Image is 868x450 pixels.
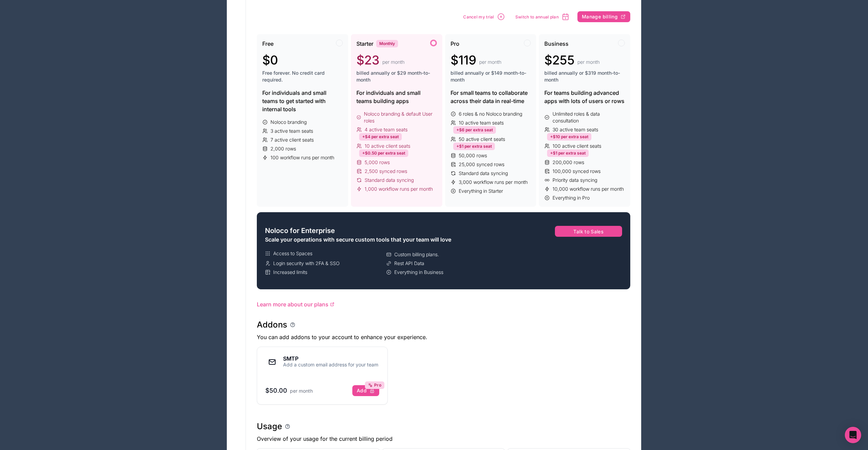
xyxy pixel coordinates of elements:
div: For teams building advanced apps with lots of users or rows [544,89,625,105]
a: Learn more about our plans [257,300,630,308]
span: 10,000 workflow runs per month [553,186,624,192]
span: Rest API Data [394,260,424,267]
span: Free forever. No credit card required. [262,70,343,83]
span: 30 active team seats [553,126,598,133]
button: Cancel my trial [461,10,507,23]
div: Open Intercom Messenger [845,427,861,443]
button: Manage billing [577,11,630,22]
span: 100 active client seats [553,143,601,149]
span: Custom billing plans. [394,251,439,258]
span: Standard data syncing [365,177,414,184]
span: Learn more about our plans [257,300,328,308]
span: Login security with 2FA & SSO [273,260,340,267]
span: 1,000 workflow runs per month [365,186,433,192]
div: +$10 per extra seat [547,133,591,141]
span: billed annually or $149 month-to-month [451,70,531,83]
div: Monthly [376,40,398,47]
p: Overview of your usage for the current billing period [257,435,630,443]
span: billed annually or $29 month-to-month [356,70,437,83]
span: Switch to annual plan [515,14,559,19]
span: 200,000 rows [553,159,584,166]
span: Business [544,40,569,48]
div: +$1 per extra seat [547,149,589,157]
div: +$0.50 per extra seat [359,149,408,157]
span: $23 [356,53,380,67]
span: $0 [262,53,278,67]
span: per month [479,59,501,66]
span: 7 active client seats [270,136,314,143]
span: 10 active client seats [365,143,410,149]
span: 50,000 rows [459,152,487,159]
span: 50 active client seats [459,136,505,143]
span: Increased limits [273,269,307,276]
span: 5,000 rows [365,159,390,166]
span: 2,500 synced rows [365,168,407,175]
span: Unlimited roles & data consultation [553,111,625,124]
div: +$6 per extra seat [453,126,496,134]
div: Add [357,388,375,394]
span: 2,000 rows [270,145,296,152]
span: Noloco for Enterprise [265,226,335,235]
div: SMTP [283,356,378,361]
span: Access to Spaces [273,250,312,257]
div: +$4 per extra seat [359,133,402,141]
p: You can add addons to your account to enhance your experience. [257,333,630,341]
span: 4 active team seats [365,126,408,133]
div: For individuals and small teams building apps [356,89,437,105]
span: Pro [451,40,459,48]
span: 3,000 workflow runs per month [459,179,528,186]
span: 10 active team seats [459,119,504,126]
span: Manage billing [582,14,618,20]
span: Everything in Business [394,269,443,276]
span: Everything in Starter [459,188,503,194]
span: Cancel my trial [463,14,494,19]
span: per month [382,59,404,66]
span: 100 workflow runs per month [270,154,334,161]
span: 25,000 synced rows [459,161,504,168]
span: Pro [374,382,381,388]
span: Starter [356,40,373,48]
button: Talk to Sales [555,226,622,237]
h1: Usage [257,421,282,432]
span: Free [262,40,274,48]
div: Add a custom email address for your team [283,361,378,368]
div: Scale your operations with secure custom tools that your team will love [265,235,505,244]
div: +$1 per extra seat [453,143,495,150]
span: billed annually or $319 month-to-month [544,70,625,83]
span: per month [577,59,600,66]
span: Noloco branding [270,119,307,126]
span: $50.00 [265,387,287,394]
span: 100,000 synced rows [553,168,601,175]
span: $119 [451,53,476,67]
span: per month [290,388,313,394]
h1: Addons [257,319,287,330]
div: For small teams to collaborate across their data in real-time [451,89,531,105]
div: For individuals and small teams to get started with internal tools [262,89,343,113]
span: 6 roles & no Noloco branding [459,111,522,117]
button: Switch to annual plan [513,10,572,23]
span: 3 active team seats [270,128,313,134]
span: Priority data syncing [553,177,597,184]
span: Standard data syncing [459,170,508,177]
span: $255 [544,53,575,67]
span: Everything in Pro [553,194,590,201]
span: Noloco branding & default User roles [364,111,437,124]
button: AddPro [352,385,379,396]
